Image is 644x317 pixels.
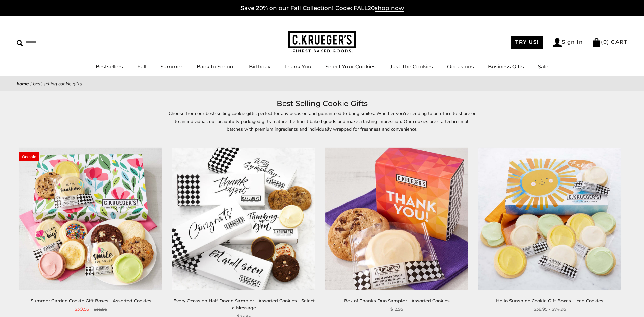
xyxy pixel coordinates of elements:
a: Sign In [553,38,583,47]
a: Hello Sunshine Cookie Gift Boxes - Iced Cookies [496,298,603,303]
span: Best Selling Cookie Gifts [33,81,82,87]
img: Summer Garden Cookie Gift Boxes - Assorted Cookies [19,148,162,290]
a: Every Occasion Half Dozen Sampler - Assorted Cookies - Select a Message [173,298,315,310]
img: Hello Sunshine Cookie Gift Boxes - Iced Cookies [478,148,621,290]
span: $30.56 [75,306,89,313]
span: $35.95 [94,306,107,313]
a: Fall [137,63,146,70]
img: Bag [592,38,601,47]
img: Account [553,38,562,47]
a: Business Gifts [488,63,524,70]
a: Birthday [249,63,270,70]
nav: breadcrumbs [17,80,627,88]
span: $38.95 - $74.95 [534,306,566,313]
a: (0) CART [592,39,627,45]
span: shop now [375,5,404,12]
span: | [30,81,32,87]
a: Select Your Cookies [325,63,376,70]
a: Summer Garden Cookie Gift Boxes - Assorted Cookies [31,298,151,303]
a: Sale [538,63,548,70]
h1: Best Selling Cookie Gifts [27,98,617,110]
a: Save 20% on our Fall Collection! Code: FALL20shop now [240,5,404,12]
a: Back to School [197,63,235,70]
img: Search [17,40,23,46]
a: Just The Cookies [390,63,433,70]
input: Search [17,37,97,47]
a: Summer [160,63,182,70]
a: TRY US! [511,36,543,49]
a: Occasions [447,63,474,70]
img: C.KRUEGER'S [288,31,356,53]
a: Bestsellers [96,63,123,70]
a: Home [17,81,29,87]
img: Box of Thanks Duo Sampler - Assorted Cookies [325,148,468,290]
a: Box of Thanks Duo Sampler - Assorted Cookies [344,298,450,303]
span: $12.95 [390,306,403,313]
span: 0 [603,39,607,45]
p: Choose from our best-selling cookie gifts, perfect for any occasion and guaranteed to bring smile... [168,110,476,141]
img: Every Occasion Half Dozen Sampler - Assorted Cookies - Select a Message [172,148,315,290]
a: Thank You [284,63,311,70]
span: On sale [19,152,39,161]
